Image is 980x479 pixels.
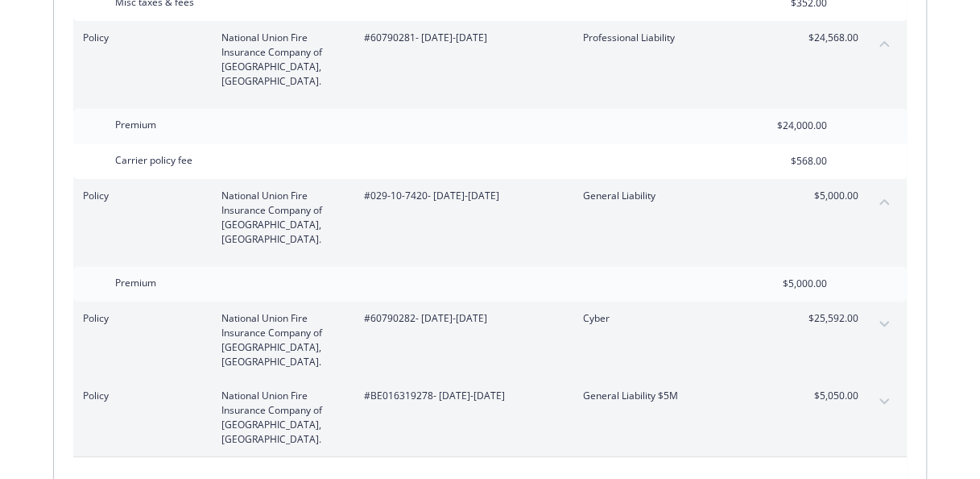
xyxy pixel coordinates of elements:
[583,189,772,203] span: General Liability
[583,311,772,326] span: Cyber
[871,189,897,215] button: collapse content
[364,189,557,203] span: #029-10-7420 - [DATE]-[DATE]
[73,302,907,379] div: PolicyNational Union Fire Insurance Company of [GEOGRAPHIC_DATA], [GEOGRAPHIC_DATA].#60790282- [D...
[221,189,338,247] span: National Union Fire Insurance Company of [GEOGRAPHIC_DATA], [GEOGRAPHIC_DATA].
[871,389,897,414] button: expand content
[364,311,557,326] span: #60790282 - [DATE]-[DATE]
[73,21,907,98] div: PolicyNational Union Fire Insurance Company of [GEOGRAPHIC_DATA], [GEOGRAPHIC_DATA].#60790281- [D...
[83,389,196,403] span: Policy
[583,389,772,403] span: General Liability $5M
[364,31,557,45] span: #60790281 - [DATE]-[DATE]
[732,272,837,296] input: 0.00
[221,311,338,369] span: National Union Fire Insurance Company of [GEOGRAPHIC_DATA], [GEOGRAPHIC_DATA].
[583,31,772,45] span: Professional Liability
[221,31,338,89] span: National Union Fire Insurance Company of [GEOGRAPHIC_DATA], [GEOGRAPHIC_DATA].
[83,311,196,326] span: Policy
[73,179,907,256] div: PolicyNational Union Fire Insurance Company of [GEOGRAPHIC_DATA], [GEOGRAPHIC_DATA].#029-10-7420-...
[732,114,837,138] input: 0.00
[871,311,897,337] button: expand content
[871,31,897,56] button: collapse content
[364,389,557,403] span: #BE016319278 - [DATE]-[DATE]
[732,149,837,173] input: 0.00
[798,189,858,203] span: $5,000.00
[221,389,338,447] span: National Union Fire Insurance Company of [GEOGRAPHIC_DATA], [GEOGRAPHIC_DATA].
[115,118,156,131] span: Premium
[83,31,196,45] span: Policy
[115,153,192,167] span: Carrier policy fee
[798,311,858,326] span: $25,592.00
[798,31,858,45] span: $24,568.00
[115,276,156,289] span: Premium
[83,189,196,203] span: Policy
[73,379,907,456] div: PolicyNational Union Fire Insurance Company of [GEOGRAPHIC_DATA], [GEOGRAPHIC_DATA].#BE016319278-...
[798,389,858,403] span: $5,050.00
